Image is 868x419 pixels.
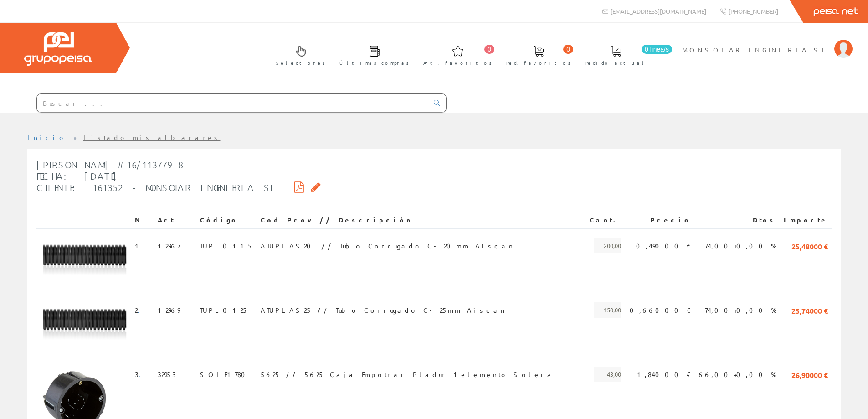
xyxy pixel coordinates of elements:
span: 0 línea/s [642,45,672,54]
a: . [143,242,150,250]
span: Selectores [276,58,325,67]
span: [EMAIL_ADDRESS][DOMAIN_NAME] [611,7,706,15]
span: Pedido actual [585,58,647,67]
th: Código [196,212,257,228]
span: 32953 [158,367,176,382]
a: Selectores [267,38,330,71]
th: Cant. [586,212,625,228]
span: 43,00 [594,367,621,382]
th: Cod Prov // Descripción [257,212,586,228]
span: Últimas compras [339,58,409,67]
span: 25,74000 € [791,302,828,318]
a: . [138,306,145,314]
span: SOLE1780 [200,367,251,382]
span: 200,00 [594,238,621,253]
span: Ped. favoritos [506,58,571,67]
a: Inicio [27,133,66,141]
img: Foto artículo (192x99.857142857143) [40,238,128,284]
span: 0,49000 € [636,238,691,253]
span: 0 [563,45,573,54]
input: Buscar ... [37,94,428,112]
span: 12969 [158,302,180,318]
span: 26,90000 € [791,367,828,382]
a: Últimas compras [330,38,414,71]
th: Art [154,212,196,228]
a: MONSOLAR INGENIERIA SL [682,38,853,47]
span: 3 [135,367,146,382]
span: 0,66000 € [630,302,691,318]
span: 74,00+0,00 % [705,238,776,253]
span: TUPL0125 [200,302,248,318]
span: MONSOLAR INGENIERIA SL [682,45,830,54]
img: Foto artículo (192x99.857142857143) [40,302,128,348]
a: Listado mis albaranes [83,133,221,141]
span: 25,48000 € [791,238,828,253]
i: Solicitar por email copia firmada [311,184,321,190]
i: Descargar PDF [294,184,304,190]
span: TUPL0115 [200,238,253,253]
span: 2 [135,302,145,318]
span: ATUPLAS25 // Tubo Corrugado C- 25mm Aiscan [261,302,506,318]
th: N [131,212,154,228]
span: 5625 // 5625 Caja Empotrar Pladur 1elemento Solera [261,367,555,382]
span: 12967 [158,238,180,253]
span: 0 [484,45,494,54]
span: [PHONE_NUMBER] [729,7,778,15]
span: Art. favoritos [423,58,492,67]
span: 74,00+0,00 % [705,302,776,318]
span: ATUPLAS20 // Tubo Corrugado C- 20mm Aiscan [261,238,514,253]
a: . [139,370,146,378]
span: [PERSON_NAME] #16/1137798 Fecha: [DATE] Cliente: 161352 - MONSOLAR INGENIERIA SL [36,159,272,193]
span: 66,00+0,00 % [699,367,776,382]
span: 1,84000 € [637,367,691,382]
th: Precio [625,212,695,228]
th: Dtos [695,212,780,228]
img: Grupo Peisa [24,32,92,66]
span: 150,00 [594,302,621,318]
th: Importe [780,212,832,228]
span: 1 [135,238,150,253]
